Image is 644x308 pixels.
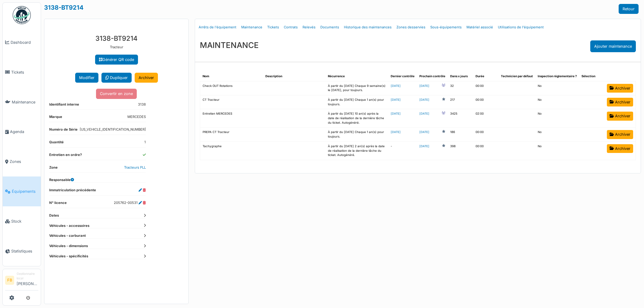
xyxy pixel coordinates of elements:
a: [DATE] [391,84,401,87]
dd: [US_VEHICLE_IDENTIFICATION_NUMBER] [80,127,146,132]
h3: 3138-BT9214 [49,34,184,42]
td: - [388,141,417,160]
span: Équipements [12,189,38,194]
dt: Identifiant interne [49,102,79,110]
a: Archiver [607,84,633,93]
td: 00:00 [473,128,498,141]
a: Générer QR code [95,55,138,65]
a: Statistiques [3,236,41,266]
td: À partir du [DATE] Chaque 1 an(s) pour toujours. [325,128,388,141]
td: 398 [448,141,473,160]
dt: Marque [49,114,62,122]
a: Zones [3,147,41,177]
th: Description [263,72,326,81]
span: translation missing: fr.shared.no [538,112,542,115]
a: Arrêts de l'équipement [196,20,239,34]
span: Agenda [10,129,38,135]
a: Archiver [607,98,633,106]
td: 00:00 [473,81,498,95]
a: Équipements [3,176,41,206]
td: 217 [448,95,473,109]
th: Sélection [579,72,604,81]
span: Maintenance [12,99,38,105]
th: Dernier contrôle [388,72,417,81]
a: Dashboard [3,27,41,57]
td: 3425 [448,109,473,128]
a: Archiver [135,73,158,83]
a: Matériel associé [464,20,495,34]
a: [DATE] [419,112,429,116]
a: [DATE] [391,112,401,115]
dt: Entretien en ordre? [49,152,82,160]
a: Zones desservies [394,20,428,34]
span: Tickets [11,69,38,75]
th: Nom [200,72,263,81]
a: Documents [318,20,341,34]
dt: Dates [49,213,146,218]
dd: 1 [144,140,146,145]
td: 02:00 [473,109,498,128]
a: Archiver [607,130,633,139]
td: 186 [448,128,473,141]
dt: Responsable [49,177,74,183]
td: Entretien MERCEDES [200,109,263,128]
td: PREPA CT Tracteur [200,128,263,141]
span: translation missing: fr.shared.no [538,98,542,101]
th: Dans x jours [448,72,473,81]
a: Stock [3,206,41,236]
div: Ajouter maintenance [590,40,636,52]
a: Dupliquer [101,73,132,83]
a: [DATE] [419,98,429,102]
dt: Immatriculation précédente [49,188,96,195]
a: Agenda [3,117,41,147]
dt: Zone [49,165,58,173]
div: Gestionnaire local [17,271,38,281]
td: Tachygraphe [200,141,263,160]
a: FB Gestionnaire local[PERSON_NAME] [5,271,38,291]
td: CT Tracteur [200,95,263,109]
a: Retour [619,4,639,14]
span: translation missing: fr.shared.no [538,144,542,148]
dt: N° licence [49,200,67,208]
a: [DATE] [391,98,401,101]
li: FB [5,276,14,285]
a: [DATE] [419,130,429,135]
dt: Véhicules - dimensions [49,243,146,249]
dd: MERCEDES [127,114,146,119]
td: À partir du [DATE] Chaque 1 an(s) pour toujours. [325,95,388,109]
a: Archiver [607,144,633,153]
a: Relevés [300,20,318,34]
td: 00:00 [473,95,498,109]
img: Badge_color-CXgf-gQk.svg [13,6,31,24]
th: Prochain contrôle [417,72,448,81]
td: À partir du [DATE] Chaque 9 semaine(s) le [DATE], pour toujours. [325,81,388,95]
a: [DATE] [419,84,429,88]
a: Archiver [607,112,633,120]
a: Tickets [3,57,41,87]
li: [PERSON_NAME] [17,271,38,289]
span: translation missing: fr.shared.no [538,84,542,87]
a: Tracteurs PLL [124,165,146,170]
dt: Quantité [49,140,64,147]
td: 32 [448,81,473,95]
a: Maintenance [3,87,41,117]
button: Modifier [75,73,98,83]
a: Maintenance [239,20,265,34]
dt: Numéro de Série [49,127,78,135]
a: [DATE] [419,144,429,149]
dd: 3138 [138,102,146,107]
th: Inspection réglementaire ? [535,72,579,81]
span: translation missing: fr.shared.no [538,130,542,134]
h3: MAINTENANCE [200,40,259,50]
td: À partir du [DATE] 2 an(s) après la date de réalisation de la dernière tâche du ticket. Autogénéré. [325,141,388,160]
a: Historique des maintenances [341,20,394,34]
a: Tickets [265,20,281,34]
a: Sous-équipements [428,20,464,34]
a: Contrats [281,20,300,34]
a: [DATE] [391,130,401,134]
dt: Véhicules - spécificités [49,254,146,259]
dd: 205762-00531 [114,200,146,205]
th: Durée [473,72,498,81]
td: 00:00 [473,141,498,160]
td: Check OUT Rotations [200,81,263,95]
